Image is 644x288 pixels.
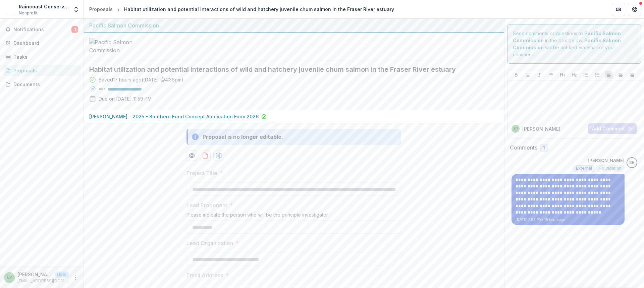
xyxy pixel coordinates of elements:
p: Email Address [186,271,223,279]
p: [PERSON_NAME] [17,271,52,278]
button: Get Help [628,3,641,16]
button: Add Comment [588,123,637,134]
div: Dashboard [13,40,75,47]
h2: Comments [510,145,537,151]
a: Proposals [3,65,81,76]
button: download-proposal [213,150,224,161]
span: 1 [71,26,78,33]
nav: breadcrumb [87,4,397,14]
div: Tasks [13,53,75,60]
div: Sascha Bendt [629,161,635,165]
button: Heading 1 [558,71,567,79]
button: Ordered List [593,71,601,79]
button: Align Right [628,71,636,79]
img: Raincoast Conservation Foundation [5,4,16,15]
div: Pacific Salmon Commission [89,21,499,30]
a: Proposals [87,4,115,14]
button: Align Left [605,71,613,79]
span: 1 [543,145,545,151]
div: Erin Pippus [7,275,12,280]
p: User [55,272,69,278]
button: download-proposal [200,150,211,161]
span: Nonprofit [19,10,38,16]
p: 100 % [99,87,105,92]
button: Heading 2 [570,71,578,79]
button: Partners [612,3,625,16]
p: Lead Organization [186,239,233,247]
div: Raincoast Conservation Foundation [19,3,69,10]
button: Underline [524,71,532,79]
button: More [71,274,79,282]
div: Saved 17 hours ago ( [DATE] @ 4:36pm ) [99,76,183,83]
p: [DATE] 2:58 PM • 18 hours ago [516,217,621,222]
p: Lead Proponent [186,201,227,209]
div: Proposals [13,67,75,74]
button: Strike [547,71,555,79]
button: Preview 36ec4452-9aa5-421b-a783-fd23999eb535-0.pdf [186,150,197,161]
p: [EMAIL_ADDRESS][DOMAIN_NAME] [17,278,69,284]
button: Italicize [535,71,543,79]
a: Dashboard [3,38,81,49]
p: Project Title [186,169,217,177]
button: Open entity switcher [71,3,81,16]
img: Pacific Salmon Commission [89,38,156,54]
p: [PERSON_NAME] [588,157,625,164]
p: [PERSON_NAME] [522,125,560,132]
button: Notifications1 [3,24,81,35]
div: Erin Pippus [514,127,518,130]
p: Due on [DATE] 11:59 PM [99,95,152,102]
a: Documents [3,79,81,90]
button: Bullet List [582,71,590,79]
span: Notifications [13,27,71,33]
div: Please indicate the person who will be the principle investigator. [186,212,401,220]
div: Documents [13,81,75,88]
div: Habitat utilization and potential interactions of wild and hatchery juvenile chum salmon in the F... [124,6,394,13]
button: Align Center [616,71,625,79]
div: Send comments or questions to in the box below. will be notified via email of your comment. [507,24,642,64]
div: Proposal is no longer editable. [203,133,283,141]
span: Foundation [599,166,622,171]
p: [PERSON_NAME] - 2025 - Southern Fund Concept Application Form 2026 [89,113,259,120]
span: External [576,166,592,171]
div: Proposals [89,6,113,13]
a: Tasks [3,51,81,62]
button: Bold [512,71,520,79]
h2: Habitat utilization and potential interactions of wild and hatchery juvenile chum salmon in the F... [89,65,488,73]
